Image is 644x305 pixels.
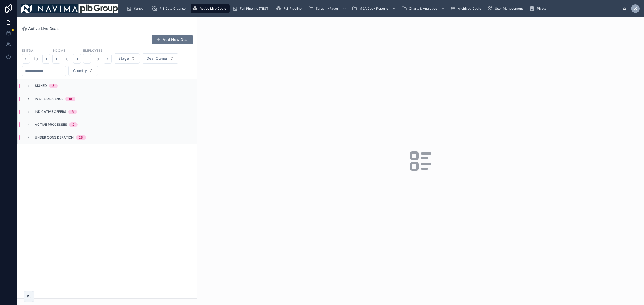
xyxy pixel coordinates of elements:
button: Select Button [68,66,98,76]
span: Full Pipeline [283,6,302,11]
label: EBITDA [22,48,34,53]
span: Active Processes [35,122,67,127]
span: User Management [495,6,523,11]
p: to [34,55,38,62]
a: Full Pipeline [274,4,305,13]
a: Target 1-Pager [306,4,349,13]
span: Country [73,68,87,73]
a: M&A Deck Reports [350,4,399,13]
span: Target 1-Pager [316,6,338,11]
a: Archived Deals [449,4,485,13]
span: Kanban [134,6,145,11]
button: Select Button [142,53,178,64]
span: Under Consideration [35,135,74,140]
a: User Management [486,4,527,13]
img: App logo [21,4,118,13]
span: M&A Deck Reports [359,6,388,11]
div: 6 [72,110,74,114]
a: Active Live Deals [191,4,230,13]
a: Pivots [528,4,550,13]
div: scrollable content [122,3,623,14]
p: to [95,55,99,62]
span: LC [633,6,638,11]
label: Income [52,48,65,53]
a: Active Live Deals [22,26,60,31]
a: PIB Data Cleanse [150,4,189,13]
span: Pivots [537,6,546,11]
a: Full Pipeline (TEST) [231,4,273,13]
span: PIB Data Cleanse [159,6,186,11]
button: Select Button [114,53,140,64]
p: to [65,55,69,62]
a: Charts & Analytics [400,4,448,13]
div: 18 [69,97,72,101]
div: 2 [72,122,74,127]
span: Deal Owner [147,56,167,61]
a: Kanban [125,4,149,13]
span: In Due Diligence [35,97,63,101]
span: Active Live Deals [200,6,226,11]
div: 3 [52,84,54,88]
span: Stage [118,56,129,61]
span: Active Live Deals [28,26,60,31]
span: Full Pipeline (TEST) [240,6,269,11]
span: Indicative Offers [35,110,66,114]
button: Add New Deal [152,35,193,44]
span: Archived Deals [458,6,481,11]
div: 28 [79,135,83,140]
span: Signed [35,84,47,88]
span: Charts & Analytics [409,6,437,11]
label: Employees [83,48,103,53]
